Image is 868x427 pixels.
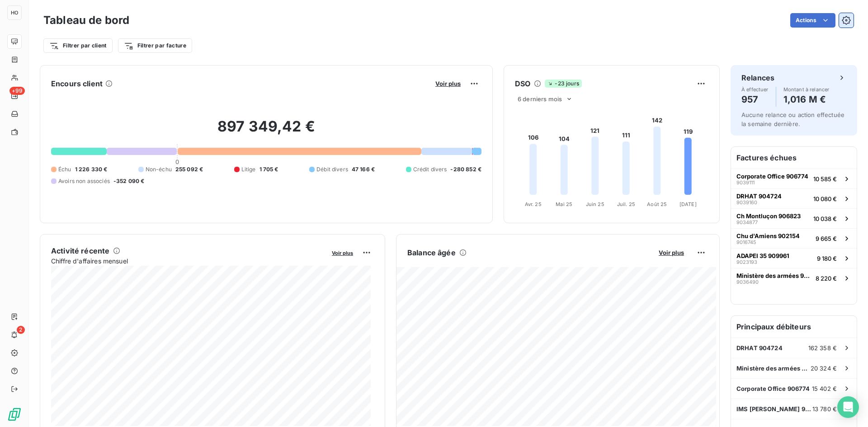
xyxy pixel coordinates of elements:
[435,80,461,87] span: Voir plus
[736,232,800,239] span: Chu d'Amiens 902154
[783,87,830,92] span: Montant à relancer
[586,201,604,207] tspan: Juin 25
[813,215,837,222] span: 10 038 €
[7,407,22,422] img: Logo LeanPay
[450,165,481,174] span: -280 852 €
[329,249,356,257] button: Voir plus
[433,80,463,88] button: Voir plus
[679,201,697,207] tspan: [DATE]
[741,72,774,83] h6: Relances
[736,239,756,245] span: 9016745
[43,38,113,53] button: Filtrer par client
[813,195,837,202] span: 10 080 €
[736,385,810,392] span: Corporate Office 906774
[51,78,103,89] h6: Encours client
[741,92,769,107] h4: 957
[659,249,684,256] span: Voir plus
[241,165,256,174] span: Litige
[58,177,110,185] span: Avoirs non associés
[736,192,782,200] span: DRHAT 904724
[817,255,837,262] span: 9 180 €
[736,259,757,265] span: 9023193
[731,316,857,338] h6: Principaux débiteurs
[736,272,812,279] span: Ministère des armées 902110
[9,87,25,95] span: +99
[736,180,755,185] span: 9039111
[813,175,837,183] span: 10 585 €
[783,92,830,107] h4: 1,016 M €
[812,385,837,392] span: 15 402 €
[731,268,857,288] button: Ministère des armées 90211090364908 220 €
[741,111,844,127] span: Aucune relance ou action effectuée la semaine dernière.
[816,235,837,242] span: 9 665 €
[736,344,783,352] span: DRHAT 904724
[811,365,837,372] span: 20 324 €
[736,279,759,285] span: 9036490
[736,212,801,220] span: Ch Montluçon 906823
[736,173,808,180] span: Corporate Office 906774
[146,165,172,174] span: Non-échu
[259,165,278,174] span: 1 705 €
[656,249,687,257] button: Voir plus
[731,147,857,169] h6: Factures échues
[741,87,769,92] span: À effectuer
[736,405,812,413] span: IMS [PERSON_NAME] 902913
[7,5,22,20] div: HO
[736,252,789,259] span: ADAPEI 35 909961
[545,80,581,88] span: -23 jours
[113,177,145,185] span: -352 090 €
[617,201,635,207] tspan: Juil. 25
[731,188,857,208] button: DRHAT 904724903916010 080 €
[413,165,447,174] span: Crédit divers
[736,220,758,225] span: 9034877
[515,78,530,89] h6: DSO
[808,344,837,352] span: 162 358 €
[525,201,542,207] tspan: Avr. 25
[75,165,108,174] span: 1 226 330 €
[352,165,375,174] span: 47 166 €
[647,201,667,207] tspan: Août 25
[736,200,757,205] span: 9039160
[731,208,857,228] button: Ch Montluçon 906823903487710 038 €
[556,201,572,207] tspan: Mai 25
[518,95,562,103] span: 6 derniers mois
[731,248,857,268] button: ADAPEI 35 90996190231939 180 €
[118,38,192,53] button: Filtrer par facture
[17,326,25,334] span: 2
[812,405,837,413] span: 13 780 €
[837,396,859,418] div: Open Intercom Messenger
[731,228,857,248] button: Chu d'Amiens 90215490167459 665 €
[332,250,353,256] span: Voir plus
[51,117,481,145] h2: 897 349,42 €
[731,169,857,188] button: Corporate Office 906774903911110 585 €
[175,165,203,174] span: 255 092 €
[790,13,835,28] button: Actions
[58,165,71,174] span: Échu
[736,365,811,372] span: Ministère des armées 902110
[175,158,179,165] span: 0
[816,275,837,282] span: 8 220 €
[51,256,325,266] span: Chiffre d'affaires mensuel
[407,247,456,258] h6: Balance âgée
[51,245,109,256] h6: Activité récente
[316,165,348,174] span: Débit divers
[43,12,129,28] h3: Tableau de bord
